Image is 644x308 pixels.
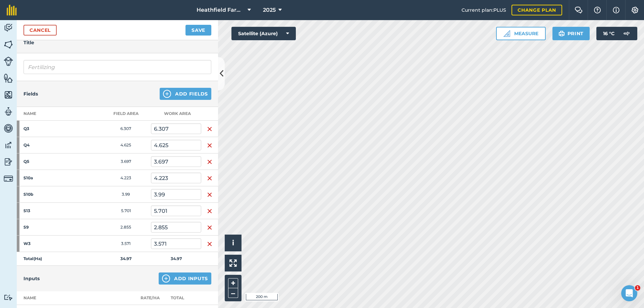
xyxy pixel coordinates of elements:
img: svg+xml;base64,PHN2ZyB4bWxucz0iaHR0cDovL3d3dy53My5vcmcvMjAwMC9zdmciIHdpZHRoPSIxNiIgaGVpZ2h0PSIyNC... [207,158,212,166]
th: Rate/ Ha [138,291,163,305]
strong: S10b [23,192,76,197]
strong: Total ( Ha ) [23,256,42,261]
img: svg+xml;base64,PD94bWwgdmVyc2lvbj0iMS4wIiBlbmNvZGluZz0idXRmLTgiPz4KPCEtLSBHZW5lcmF0b3I6IEFkb2JlIE... [4,294,13,301]
img: svg+xml;base64,PD94bWwgdmVyc2lvbj0iMS4wIiBlbmNvZGluZz0idXRmLTgiPz4KPCEtLSBHZW5lcmF0b3I6IEFkb2JlIE... [4,23,13,33]
td: 6.307 [101,121,151,137]
td: 3.697 [101,153,151,170]
img: svg+xml;base64,PD94bWwgdmVyc2lvbj0iMS4wIiBlbmNvZGluZz0idXRmLTgiPz4KPCEtLSBHZW5lcmF0b3I6IEFkb2JlIE... [620,27,633,40]
strong: S13 [23,208,76,213]
span: 16 ° C [603,27,614,40]
strong: 34.97 [120,256,131,261]
img: Ruler icon [503,30,510,37]
iframe: Intercom live chat [621,285,637,301]
img: svg+xml;base64,PHN2ZyB4bWxucz0iaHR0cDovL3d3dy53My5vcmcvMjAwMC9zdmciIHdpZHRoPSIxNiIgaGVpZ2h0PSIyNC... [207,141,212,149]
h4: Title [23,39,211,46]
th: Name [17,107,101,121]
a: Cancel [23,25,57,36]
button: Add Fields [160,88,211,100]
td: 2.855 [101,219,151,236]
img: svg+xml;base64,PD94bWwgdmVyc2lvbj0iMS4wIiBlbmNvZGluZz0idXRmLTgiPz4KPCEtLSBHZW5lcmF0b3I6IEFkb2JlIE... [4,140,13,150]
th: Total [163,291,201,305]
input: What needs doing? [23,60,211,74]
img: svg+xml;base64,PD94bWwgdmVyc2lvbj0iMS4wIiBlbmNvZGluZz0idXRmLTgiPz4KPCEtLSBHZW5lcmF0b3I6IEFkb2JlIE... [4,174,13,183]
img: svg+xml;base64,PHN2ZyB4bWxucz0iaHR0cDovL3d3dy53My5vcmcvMjAwMC9zdmciIHdpZHRoPSIxNiIgaGVpZ2h0PSIyNC... [207,207,212,215]
button: Save [185,25,211,36]
td: 3.99 [101,186,151,203]
button: Add Inputs [159,272,211,285]
img: svg+xml;base64,PHN2ZyB4bWxucz0iaHR0cDovL3d3dy53My5vcmcvMjAwMC9zdmciIHdpZHRoPSIxOSIgaGVpZ2h0PSIyNC... [558,29,565,38]
img: svg+xml;base64,PHN2ZyB4bWxucz0iaHR0cDovL3d3dy53My5vcmcvMjAwMC9zdmciIHdpZHRoPSIxNCIgaGVpZ2h0PSIyNC... [163,90,171,98]
img: svg+xml;base64,PHN2ZyB4bWxucz0iaHR0cDovL3d3dy53My5vcmcvMjAwMC9zdmciIHdpZHRoPSIxNiIgaGVpZ2h0PSIyNC... [207,240,212,248]
img: svg+xml;base64,PHN2ZyB4bWxucz0iaHR0cDovL3d3dy53My5vcmcvMjAwMC9zdmciIHdpZHRoPSI1NiIgaGVpZ2h0PSI2MC... [4,40,13,50]
td: 5.701 [101,203,151,219]
img: svg+xml;base64,PHN2ZyB4bWxucz0iaHR0cDovL3d3dy53My5vcmcvMjAwMC9zdmciIHdpZHRoPSI1NiIgaGVpZ2h0PSI2MC... [4,90,13,100]
img: svg+xml;base64,PHN2ZyB4bWxucz0iaHR0cDovL3d3dy53My5vcmcvMjAwMC9zdmciIHdpZHRoPSIxNiIgaGVpZ2h0PSIyNC... [207,224,212,232]
button: 16 °C [596,27,637,40]
th: Work area [151,107,201,121]
button: Measure [496,27,546,40]
img: svg+xml;base64,PHN2ZyB4bWxucz0iaHR0cDovL3d3dy53My5vcmcvMjAwMC9zdmciIHdpZHRoPSIxNiIgaGVpZ2h0PSIyNC... [207,191,212,199]
img: svg+xml;base64,PD94bWwgdmVyc2lvbj0iMS4wIiBlbmNvZGluZz0idXRmLTgiPz4KPCEtLSBHZW5lcmF0b3I6IEFkb2JlIE... [4,107,13,117]
strong: W3 [23,241,76,246]
span: 1 [635,285,640,291]
button: Print [552,27,590,40]
td: 3.571 [101,236,151,252]
td: 4.223 [101,170,151,186]
th: Name [17,291,84,305]
img: fieldmargin Logo [7,5,17,15]
button: – [228,288,238,298]
span: Current plan : PLUS [462,6,506,14]
strong: Q5 [23,159,76,164]
strong: 34.97 [171,256,182,261]
span: i [232,239,234,247]
img: svg+xml;base64,PHN2ZyB4bWxucz0iaHR0cDovL3d3dy53My5vcmcvMjAwMC9zdmciIHdpZHRoPSIxNCIgaGVpZ2h0PSIyNC... [162,274,170,283]
span: Heathfield Farm services. [197,6,245,14]
button: Satellite (Azure) [231,27,296,40]
img: A cog icon [631,7,639,13]
strong: S9 [23,225,76,230]
h4: Fields [23,90,38,98]
img: svg+xml;base64,PHN2ZyB4bWxucz0iaHR0cDovL3d3dy53My5vcmcvMjAwMC9zdmciIHdpZHRoPSI1NiIgaGVpZ2h0PSI2MC... [4,73,13,83]
img: svg+xml;base64,PD94bWwgdmVyc2lvbj0iMS4wIiBlbmNvZGluZz0idXRmLTgiPz4KPCEtLSBHZW5lcmF0b3I6IEFkb2JlIE... [4,123,13,133]
img: svg+xml;base64,PHN2ZyB4bWxucz0iaHR0cDovL3d3dy53My5vcmcvMjAwMC9zdmciIHdpZHRoPSIxNiIgaGVpZ2h0PSIyNC... [207,174,212,182]
strong: Q3 [23,126,76,131]
td: 4.625 [101,137,151,153]
a: Change plan [512,5,562,15]
strong: S10a [23,175,76,181]
img: svg+xml;base64,PD94bWwgdmVyc2lvbj0iMS4wIiBlbmNvZGluZz0idXRmLTgiPz4KPCEtLSBHZW5lcmF0b3I6IEFkb2JlIE... [4,57,13,66]
img: svg+xml;base64,PD94bWwgdmVyc2lvbj0iMS4wIiBlbmNvZGluZz0idXRmLTgiPz4KPCEtLSBHZW5lcmF0b3I6IEFkb2JlIE... [4,157,13,167]
span: 2025 [263,6,276,14]
h4: Inputs [23,275,40,282]
img: Two speech bubbles overlapping with the left bubble in the forefront [575,7,583,13]
img: Four arrows, one pointing top left, one top right, one bottom right and the last bottom left [229,259,237,267]
strong: Q4 [23,142,76,148]
img: svg+xml;base64,PHN2ZyB4bWxucz0iaHR0cDovL3d3dy53My5vcmcvMjAwMC9zdmciIHdpZHRoPSIxNyIgaGVpZ2h0PSIxNy... [613,6,620,14]
button: + [228,278,238,288]
img: A question mark icon [593,7,601,13]
img: svg+xml;base64,PHN2ZyB4bWxucz0iaHR0cDovL3d3dy53My5vcmcvMjAwMC9zdmciIHdpZHRoPSIxNiIgaGVpZ2h0PSIyNC... [207,125,212,133]
button: i [225,235,241,251]
th: Field Area [101,107,151,121]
